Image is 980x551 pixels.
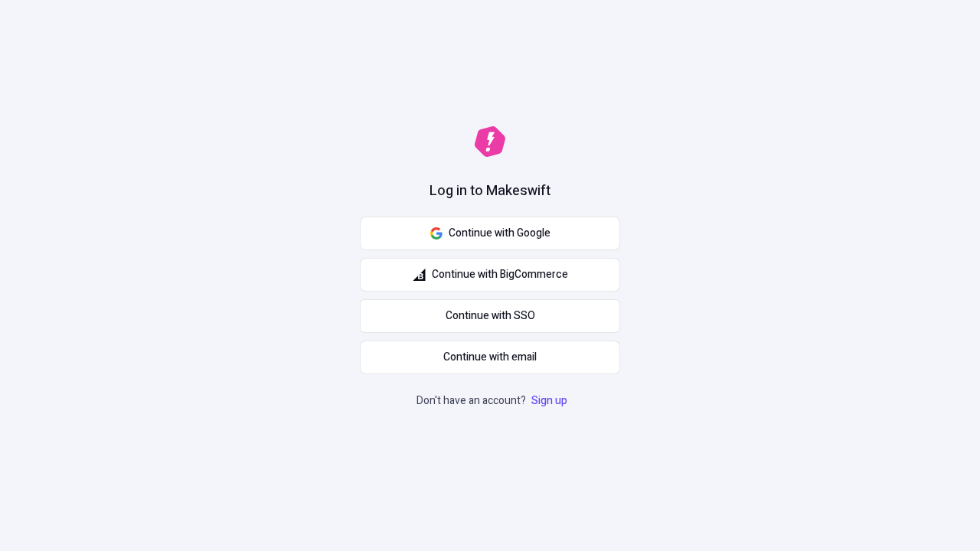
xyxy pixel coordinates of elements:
span: Continue with Google [449,225,550,242]
span: Continue with BigCommerce [432,266,568,283]
a: Sign up [528,393,570,409]
button: Continue with BigCommerce [360,258,620,292]
span: Continue with email [443,349,537,366]
button: Continue with email [360,341,620,374]
button: Continue with Google [360,217,620,250]
p: Don't have an account? [416,393,570,409]
h1: Log in to Makeswift [430,181,550,201]
a: Continue with SSO [360,299,620,333]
